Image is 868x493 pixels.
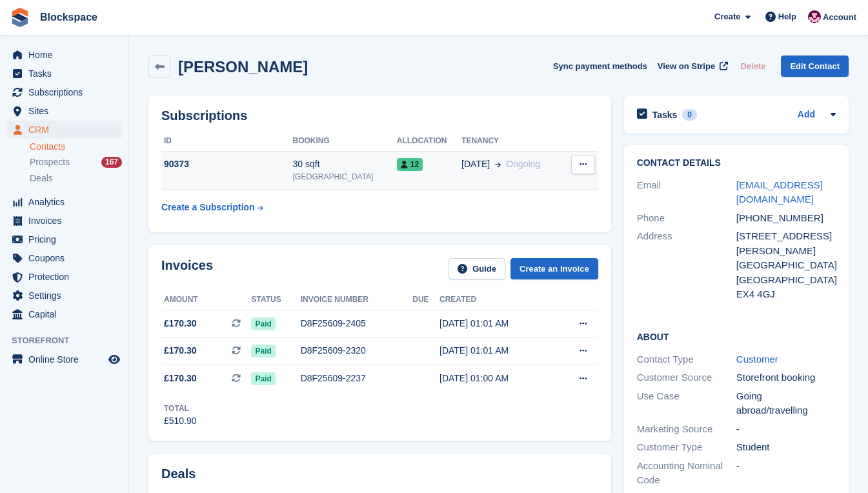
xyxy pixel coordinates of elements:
div: Going abroad/travelling [736,389,836,418]
div: Address [637,229,736,302]
th: Due [412,290,439,310]
span: Prospects [30,156,70,168]
span: Account [823,11,856,24]
h2: Deals [161,467,196,481]
span: Pricing [28,230,106,248]
span: Sites [28,102,106,120]
div: D8F25609-2320 [301,344,413,357]
img: stora-icon-8386f47178a22dfd0bd8f6a31ec36ba5ce8667c1dd55bd0f319d3a0aa187defe.svg [10,8,30,27]
a: Guide [449,258,505,279]
a: menu [6,102,122,120]
a: Deals [30,172,122,185]
span: Online Store [28,350,106,368]
th: ID [161,131,293,152]
span: Tasks [28,65,106,83]
a: Preview store [106,352,122,367]
button: Sync payment methods [553,55,647,77]
span: Ongoing [506,159,540,169]
a: menu [6,193,122,211]
a: menu [6,305,122,323]
span: Settings [28,287,106,305]
span: Create [714,10,740,23]
span: £170.30 [164,372,197,385]
a: Edit Contact [781,55,849,77]
a: menu [6,287,122,305]
div: D8F25609-2405 [301,317,413,330]
div: Total [164,403,197,414]
h2: Tasks [652,109,678,121]
th: Created [439,290,554,310]
a: [EMAIL_ADDRESS][DOMAIN_NAME] [736,179,823,205]
a: menu [6,212,122,230]
div: 30 sqft [293,157,397,171]
a: Add [798,108,815,123]
div: Student [736,440,836,455]
h2: Invoices [161,258,213,279]
span: 12 [397,158,423,171]
th: Allocation [397,131,461,152]
span: Help [778,10,796,23]
span: Home [28,46,106,64]
h2: About [637,330,836,343]
span: £170.30 [164,317,197,330]
h2: Contact Details [637,158,836,168]
span: Subscriptions [28,83,106,101]
div: [DATE] 01:01 AM [439,344,554,357]
div: - [736,422,836,437]
div: D8F25609-2237 [301,372,413,385]
div: Phone [637,211,736,226]
div: [PHONE_NUMBER] [736,211,836,226]
div: 0 [682,109,697,121]
div: EX4 4GJ [736,287,836,302]
span: £170.30 [164,344,197,357]
span: Paid [251,317,275,330]
a: menu [6,350,122,368]
a: Create a Subscription [161,196,263,219]
span: [DATE] [461,157,490,171]
span: CRM [28,121,106,139]
a: Blockspace [35,6,103,28]
span: Invoices [28,212,106,230]
th: Status [251,290,300,310]
span: Capital [28,305,106,323]
div: [GEOGRAPHIC_DATA] [736,258,836,273]
div: 167 [101,157,122,168]
div: [STREET_ADDRESS][PERSON_NAME] [736,229,836,258]
span: View on Stripe [658,60,715,73]
span: Deals [30,172,53,185]
img: Blockspace [808,10,821,23]
th: Tenancy [461,131,563,152]
span: Protection [28,268,106,286]
div: [GEOGRAPHIC_DATA] [736,273,836,288]
div: Create a Subscription [161,201,255,214]
a: Prospects 167 [30,156,122,169]
div: [DATE] 01:00 AM [439,372,554,385]
div: Customer Type [637,440,736,455]
h2: [PERSON_NAME] [178,58,308,75]
div: [GEOGRAPHIC_DATA] [293,171,397,183]
div: Customer Source [637,370,736,385]
a: Contacts [30,141,122,153]
a: Create an Invoice [510,258,598,279]
div: Marketing Source [637,422,736,437]
button: Delete [735,55,771,77]
a: Customer [736,354,778,365]
div: 90373 [161,157,293,171]
th: Invoice number [301,290,413,310]
a: View on Stripe [652,55,731,77]
a: menu [6,83,122,101]
div: Email [637,178,736,207]
a: menu [6,46,122,64]
span: Storefront [12,334,128,347]
span: Analytics [28,193,106,211]
span: Coupons [28,249,106,267]
span: Paid [251,372,275,385]
div: Accounting Nominal Code [637,459,736,488]
div: - [736,459,836,488]
th: Booking [293,131,397,152]
h2: Subscriptions [161,108,598,123]
th: Amount [161,290,251,310]
a: menu [6,268,122,286]
div: £510.90 [164,414,197,428]
div: Use Case [637,389,736,418]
